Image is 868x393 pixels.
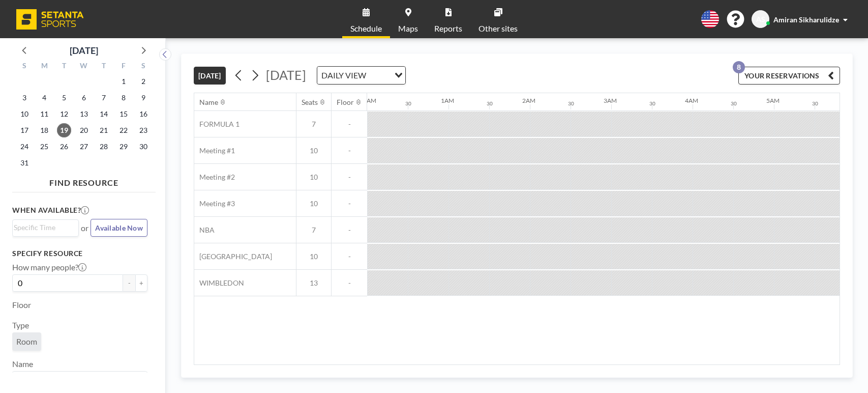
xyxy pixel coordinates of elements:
[70,43,98,58] div: [DATE]
[97,91,111,105] span: Thursday, August 7, 2025
[194,226,215,235] span: NBA
[12,262,86,272] label: How many people?
[136,107,151,121] span: Saturday, August 16, 2025
[296,226,331,235] span: 7
[522,97,535,104] div: 2AM
[319,69,368,82] span: DAILY VIEW
[296,252,331,261] span: 10
[16,9,84,30] img: organization-logo
[97,107,111,121] span: Thursday, August 14, 2025
[649,100,655,107] div: 30
[194,199,235,208] span: Meeting #3
[16,336,37,347] span: Room
[812,100,818,107] div: 30
[194,120,240,129] span: FORMULA 1
[194,252,272,261] span: [GEOGRAPHIC_DATA]
[116,139,131,154] span: Friday, August 29, 2025
[12,359,33,369] label: Name
[685,97,698,104] div: 4AM
[116,123,131,137] span: Friday, August 22, 2025
[37,91,51,105] span: Monday, August 4, 2025
[37,107,51,121] span: Monday, August 11, 2025
[77,91,91,105] span: Wednesday, August 6, 2025
[13,372,147,389] div: Search for option
[74,60,94,73] div: W
[434,24,462,33] span: Reports
[133,60,153,73] div: S
[604,97,617,104] div: 3AM
[136,123,151,137] span: Saturday, August 23, 2025
[317,67,405,84] div: Search for option
[302,98,318,107] div: Seats
[135,274,147,292] button: +
[332,120,367,129] span: -
[136,74,151,89] span: Saturday, August 2, 2025
[12,249,147,258] h3: Specify resource
[17,139,32,154] span: Sunday, August 24, 2025
[12,320,29,330] label: Type
[15,60,35,73] div: S
[296,173,331,182] span: 10
[296,146,331,155] span: 10
[116,74,131,89] span: Friday, August 1, 2025
[194,173,235,182] span: Meeting #2
[37,123,51,137] span: Monday, August 18, 2025
[369,69,388,82] input: Search for option
[17,156,32,170] span: Sunday, August 31, 2025
[17,107,32,121] span: Sunday, August 10, 2025
[296,199,331,208] span: 10
[97,139,111,154] span: Thursday, August 28, 2025
[350,24,382,33] span: Schedule
[773,15,839,24] span: Amiran Sikharulidze
[13,220,78,235] div: Search for option
[77,139,91,154] span: Wednesday, August 27, 2025
[332,173,367,182] span: -
[332,226,367,235] span: -
[57,123,71,137] span: Tuesday, August 19, 2025
[97,123,111,137] span: Thursday, August 21, 2025
[756,15,765,24] span: AS
[12,174,156,188] h4: FIND RESOURCE
[17,91,32,105] span: Sunday, August 3, 2025
[360,97,376,104] div: 12AM
[194,146,235,155] span: Meeting #1
[116,91,131,105] span: Friday, August 8, 2025
[332,146,367,155] span: -
[568,100,574,107] div: 30
[91,219,147,237] button: Available Now
[94,60,113,73] div: T
[332,252,367,261] span: -
[81,223,88,233] span: or
[296,278,331,288] span: 13
[332,278,367,288] span: -
[54,60,74,73] div: T
[12,300,31,310] label: Floor
[441,97,454,104] div: 1AM
[123,274,135,292] button: -
[738,67,840,85] button: YOUR RESERVATIONS8
[194,67,226,85] button: [DATE]
[194,278,244,288] span: WIMBLEDON
[478,24,518,33] span: Other sites
[17,123,32,137] span: Sunday, August 17, 2025
[266,67,306,82] span: [DATE]
[35,60,54,73] div: M
[116,107,131,121] span: Friday, August 15, 2025
[77,107,91,121] span: Wednesday, August 13, 2025
[57,91,71,105] span: Tuesday, August 5, 2025
[113,60,133,73] div: F
[296,120,331,129] span: 7
[136,91,151,105] span: Saturday, August 9, 2025
[337,98,354,107] div: Floor
[37,139,51,154] span: Monday, August 25, 2025
[199,98,218,107] div: Name
[733,61,745,73] p: 8
[405,100,411,107] div: 30
[332,199,367,208] span: -
[95,223,143,232] span: Available Now
[57,139,71,154] span: Tuesday, August 26, 2025
[398,24,418,33] span: Maps
[57,107,71,121] span: Tuesday, August 12, 2025
[77,123,91,137] span: Wednesday, August 20, 2025
[136,139,151,154] span: Saturday, August 30, 2025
